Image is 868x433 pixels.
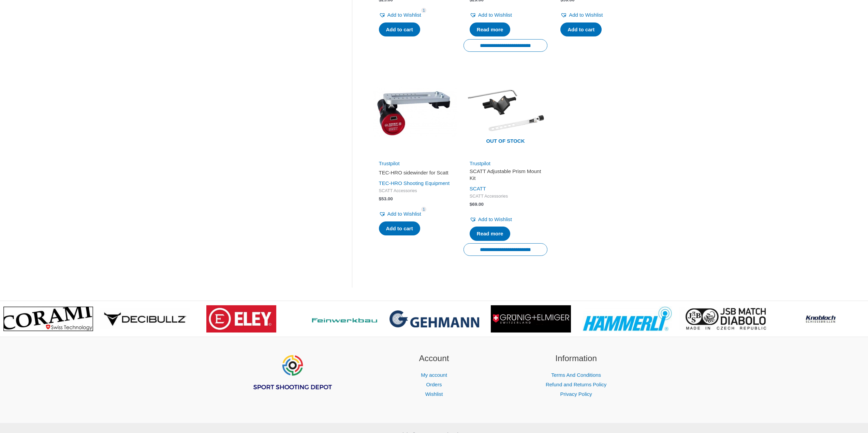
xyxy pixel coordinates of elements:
[379,169,451,176] h2: TEC-HRO sidewinder for Scatt
[379,196,393,201] bdi: 53.00
[470,202,472,207] span: $
[470,202,484,207] bdi: 69.00
[379,188,451,194] span: SCATT Accessories
[514,352,639,365] h2: Information
[379,22,420,37] a: Add to cart: “SCATT mount for STEYR LP10 and Evo10”
[379,160,400,166] a: Trustpilot
[470,22,511,37] a: Read more about “SCATT Regular Mounting Strap”
[470,168,541,184] a: SCATT Adjustable Prism Mount Kit
[470,160,490,166] a: Trustpilot
[470,215,512,224] a: Add to Wishlist
[470,186,486,191] a: SCATT
[379,196,382,201] span: $
[551,372,601,378] a: Terms And Conditions
[421,207,427,212] span: 1
[379,209,421,219] a: Add to Wishlist
[426,382,442,387] a: Orders
[469,134,542,150] span: Out of stock
[373,71,457,154] img: TEC-HRO sidewinder
[387,12,421,18] span: Add to Wishlist
[425,391,443,397] a: Wishlist
[464,71,547,154] a: Out of stock
[470,10,512,20] a: Add to Wishlist
[387,211,421,217] span: Add to Wishlist
[569,12,603,18] span: Add to Wishlist
[421,8,427,13] span: 1
[206,305,276,333] img: brand logo
[371,370,497,399] nav: Account
[470,227,511,241] a: Read more about “SCATT Adjustable Prism Mount Kit”
[379,221,420,236] a: Add to cart: “TEC-HRO sidewinder for Scatt”
[379,180,450,186] a: TEC-HRO Shooting Equipment
[371,352,497,365] h2: Account
[478,216,512,222] span: Add to Wishlist
[230,352,355,407] aside: Footer Widget 1
[421,372,447,378] a: My account
[371,352,497,399] aside: Footer Widget 2
[470,194,541,199] span: SCATT Accessories
[478,12,512,18] span: Add to Wishlist
[546,382,606,387] a: Refund and Returns Policy
[379,169,451,179] a: TEC-HRO sidewinder for Scatt
[514,352,639,399] aside: Footer Widget 3
[464,71,547,154] img: SCATT Adjustable Prism Mount Kit
[560,391,592,397] a: Privacy Policy
[560,22,602,37] a: Add to cart: “SCATT Picatinny Mount Adapter”
[470,168,541,181] h2: SCATT Adjustable Prism Mount Kit
[560,10,603,20] a: Add to Wishlist
[514,370,639,399] nav: Information
[379,10,421,20] a: Add to Wishlist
